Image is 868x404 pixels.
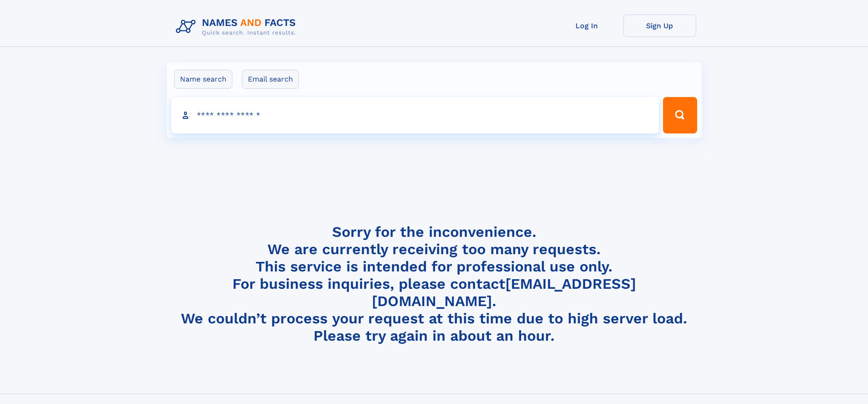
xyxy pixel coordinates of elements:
[623,15,696,37] a: Sign Up
[171,97,659,133] input: search input
[172,15,303,39] img: Logo Names and Facts
[242,70,299,89] label: Email search
[174,70,232,89] label: Name search
[550,15,623,37] a: Log In
[372,275,636,310] a: [EMAIL_ADDRESS][DOMAIN_NAME]
[663,97,697,133] button: Search Button
[172,223,696,345] h4: Sorry for the inconvenience. We are currently receiving too many requests. This service is intend...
